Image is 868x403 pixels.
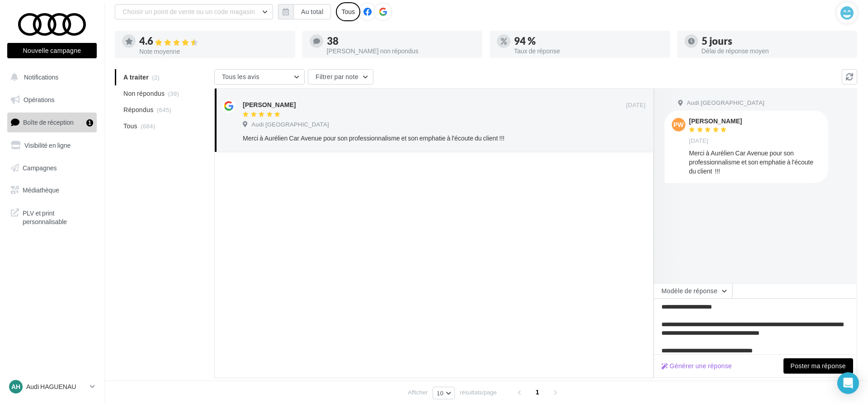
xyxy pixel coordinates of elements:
button: Au total [278,4,331,19]
span: Afficher [408,388,428,397]
button: Modèle de réponse [654,283,732,299]
button: Poster ma réponse [783,358,853,374]
div: Taux de réponse [514,48,663,54]
button: Au total [293,4,331,19]
div: [PERSON_NAME] [243,100,296,109]
span: Audi [GEOGRAPHIC_DATA] [687,99,764,107]
a: PLV et print personnalisable [5,203,99,230]
span: (684) [141,122,155,130]
div: 5 jours [702,36,850,46]
span: AH [11,382,20,391]
a: Boîte de réception1 [5,112,99,132]
span: Notifications [24,73,58,81]
span: Campagnes [23,164,57,171]
div: Open Intercom Messenger [837,372,859,394]
a: Visibilité en ligne [5,136,99,155]
div: 94 % [514,36,663,46]
button: Générer une réponse [658,361,736,371]
span: pw [674,120,684,129]
span: [DATE] [689,137,708,145]
button: Notifications [5,68,95,87]
span: (645) [157,106,171,113]
button: Nouvelle campagne [7,43,97,58]
div: 38 [327,36,476,46]
div: [PERSON_NAME] non répondus [327,48,476,54]
span: Médiathèque [23,186,59,194]
span: Répondus [123,105,154,114]
div: Merci à Aurélien Car Avenue pour son professionnalisme et son emphatie à l'écoute du client !!! [689,149,821,176]
span: résultats/page [460,388,497,397]
a: Opérations [5,90,99,109]
button: Filtrer par note [308,69,373,84]
span: [DATE] [626,101,646,109]
div: Merci à Aurélien Car Avenue pour son professionnalisme et son emphatie à l'écoute du client !!! [243,134,587,143]
a: Campagnes [5,159,99,178]
span: Tous [123,122,137,131]
span: Choisir un point de vente ou un code magasin [123,8,255,15]
span: 10 [437,389,443,397]
span: (39) [168,90,179,97]
span: PLV et print personnalisable [23,207,93,226]
button: Choisir un point de vente ou un code magasin [115,4,273,19]
div: Note moyenne [139,48,288,55]
span: Opérations [24,96,54,103]
div: Délai de réponse moyen [702,48,850,54]
span: Visibilité en ligne [24,141,71,149]
div: 4.6 [139,36,288,47]
a: AH Audi HAGUENAU [7,378,97,395]
div: Tous [336,2,360,21]
a: Médiathèque [5,181,99,200]
span: 1 [530,385,545,399]
button: Tous les avis [214,69,305,84]
p: Audi HAGUENAU [26,382,86,391]
span: Non répondus [123,89,165,98]
button: 10 [433,387,455,399]
span: Audi [GEOGRAPHIC_DATA] [251,121,329,129]
span: Boîte de réception [23,118,74,126]
span: Tous les avis [222,73,259,80]
div: 1 [86,119,93,127]
div: [PERSON_NAME] [689,118,742,124]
